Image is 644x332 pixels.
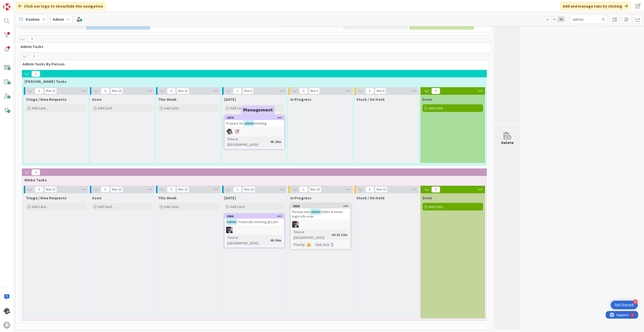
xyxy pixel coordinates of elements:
[551,17,558,22] span: 2x
[233,88,242,94] span: 1
[377,90,384,92] div: Max 8
[158,97,177,102] span: This Week
[15,2,106,11] div: Click our logo to show/hide this navigation
[305,242,305,247] span: :
[330,232,349,238] div: 4d 1h 32m
[291,204,350,220] div: 3038Review newadminfolder & move login info over
[20,44,485,49] span: Admin Tasks
[3,322,10,329] div: R
[254,121,267,126] span: meeting
[24,177,480,182] span: Minka Tasks
[356,97,384,102] span: Stuck / On Hold
[46,188,55,191] div: Max 15
[244,188,254,191] div: Max 10
[92,195,101,200] span: Soon
[292,221,299,228] img: ML
[544,17,551,22] span: 1x
[330,232,330,238] span: :
[225,115,284,127] div: 3074Prepare foradminmeeting
[101,186,110,193] span: 0
[292,242,305,247] div: Priority
[570,15,608,24] input: Quick Filter...
[11,1,23,7] span: Support
[224,195,236,200] span: Today
[26,2,28,6] div: 1
[422,97,432,102] span: Done
[422,195,432,200] span: Done
[227,215,284,218] div: 3066
[230,204,246,209] span: Add Card...
[226,235,268,246] div: Time in [GEOGRAPHIC_DATA]
[226,128,233,135] img: KN
[112,90,121,92] div: Max 15
[225,115,284,120] div: 3074
[98,106,114,110] span: Add Card...
[32,169,40,175] span: 2
[26,195,67,200] span: Triage / New Requests
[101,88,110,94] span: 0
[167,88,176,94] span: 0
[167,186,176,193] span: 0
[292,229,330,240] div: Time in [GEOGRAPHIC_DATA]
[35,186,43,193] span: 0
[291,221,350,228] div: ML
[225,128,284,135] div: KN
[244,120,254,126] mark: admin
[22,61,482,66] span: Admin Tasks By Person
[230,106,246,110] span: Add Card...
[26,16,40,22] span: Kanban
[244,90,252,92] div: Max 6
[35,88,43,94] span: 0
[227,116,284,120] div: 3074
[269,238,283,243] div: 4h 54m
[365,186,374,193] span: 0
[293,204,350,208] div: 3038
[158,195,177,200] span: This Week
[299,186,308,193] span: 1
[26,97,67,102] span: Triage / New Requests
[178,90,187,92] div: Max 15
[558,17,565,22] span: 3x
[269,139,283,145] div: 4h 26m
[611,301,638,309] div: Open Get Started checklist, remaining modules: 4
[292,209,342,219] span: folder & move login info over
[24,79,480,84] span: Kelly Tasks
[377,188,386,191] div: Max 10
[92,97,101,102] span: Soon
[560,2,631,11] div: Add and manage tabs by clicking
[53,17,64,22] b: Admin
[226,219,237,225] mark: Admin
[226,121,244,126] span: Prepare for
[268,238,269,243] span: :
[112,188,121,191] div: Max 15
[615,302,634,307] div: Get Started
[310,188,320,191] div: Max 10
[428,204,445,209] span: Add Card...
[164,106,180,110] span: Add Card...
[237,220,278,224] span: / Financials meeting @2 pm
[291,204,350,208] div: 3038
[3,3,10,10] img: Visit kanbanzone.com
[310,90,318,92] div: Max 5
[3,307,10,315] img: KN
[428,106,445,110] span: Add Card...
[290,195,311,200] span: In Progress
[46,90,55,92] div: Max 15
[292,209,310,214] span: Review new
[432,88,440,94] span: 0
[178,188,187,191] div: Max 15
[225,214,284,219] div: 3066
[268,139,269,145] span: :
[233,186,242,193] span: 1
[226,136,268,147] div: Time in [GEOGRAPHIC_DATA]
[32,106,48,110] span: Add Card...
[633,299,638,304] div: 4
[314,242,329,247] div: Task Size
[30,53,38,59] span: 3
[224,97,236,102] span: Today
[226,227,233,233] img: ML
[243,108,273,112] h5: Management
[310,209,321,215] mark: admin
[365,88,374,94] span: 0
[299,88,308,94] span: 0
